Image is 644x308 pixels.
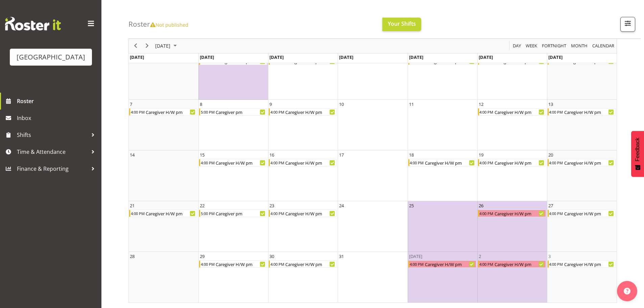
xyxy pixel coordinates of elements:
td: Sunday, November 30, 2025 [129,49,198,100]
div: 4:00 PM [549,159,564,166]
button: Timeline Week [525,42,539,50]
div: 11 [409,101,414,108]
td: Thursday, December 4, 2025 [408,49,477,100]
td: Thursday, December 25, 2025 [408,201,477,252]
div: Caregiver H/W pm Begin From Friday, December 26, 2025 at 4:00:00 PM GMT+13:00 Ends At Friday, Dec... [478,210,546,217]
td: Wednesday, December 17, 2025 [338,150,407,201]
button: Feedback - Show survey [631,131,644,177]
td: Wednesday, December 31, 2025 [338,252,407,303]
div: Caregiver H/W pm Begin From Tuesday, December 9, 2025 at 4:00:00 PM GMT+13:00 Ends At Tuesday, De... [269,108,337,116]
div: 19 [479,151,483,158]
div: 5:00 PM [200,210,215,217]
td: Wednesday, December 3, 2025 [338,49,407,100]
div: 4:00 PM [200,159,215,166]
div: Caregiver H/W pm Begin From Tuesday, December 16, 2025 at 4:00:00 PM GMT+13:00 Ends At Tuesday, D... [269,159,337,166]
td: Friday, December 5, 2025 [477,49,547,100]
div: 30 [269,253,274,260]
div: 4:00 PM [479,261,494,267]
span: Time & Attendance [17,147,88,157]
td: Saturday, December 27, 2025 [547,201,617,252]
div: 14 [130,151,135,158]
div: 4:00 PM [549,210,564,217]
span: Your Shifts [388,20,416,27]
div: Caregiver pm [215,210,267,217]
div: Caregiver H/W pm Begin From Saturday, December 20, 2025 at 4:00:00 PM GMT+13:00 Ends At Saturday,... [548,159,616,166]
span: Roster [17,96,98,106]
div: Caregiver H/W pm Begin From Monday, December 15, 2025 at 4:00:00 PM GMT+13:00 Ends At Monday, Dec... [199,159,267,166]
div: 28 [130,253,135,260]
div: of December 2025 [128,23,617,303]
div: 31 [339,253,344,260]
div: 27 [548,202,553,209]
div: 10 [339,101,344,108]
div: Caregiver H/W pm Begin From Friday, December 12, 2025 at 4:00:00 PM GMT+13:00 Ends At Friday, Dec... [478,108,546,116]
div: 7 [130,101,132,108]
div: Caregiver H/W pm Begin From Thursday, January 1, 2026 at 4:00:00 PM GMT+13:00 Ends At Thursday, J... [408,260,476,268]
button: December 2025 [154,42,180,50]
div: 2 [479,253,481,260]
h4: Roster [128,20,188,28]
span: [DATE] [130,54,144,60]
div: Caregiver H/W pm [145,210,197,217]
img: Rosterit website logo [5,17,61,30]
td: Friday, December 12, 2025 [477,100,547,150]
td: Saturday, December 6, 2025 [547,49,617,100]
div: 4:00 PM [130,109,145,115]
div: 22 [200,202,205,209]
div: 5:00 PM [200,109,215,115]
td: Friday, December 19, 2025 [477,150,547,201]
td: Tuesday, December 23, 2025 [268,201,338,252]
div: 18 [409,151,414,158]
div: 4:00 PM [549,261,564,267]
td: Tuesday, December 16, 2025 [268,150,338,201]
td: Wednesday, December 10, 2025 [338,100,407,150]
span: Finance & Reporting [17,164,88,174]
div: Caregiver H/W pm Begin From Tuesday, December 30, 2025 at 4:00:00 PM GMT+13:00 Ends At Tuesday, D... [269,260,337,268]
div: Caregiver H/W pm Begin From Sunday, December 21, 2025 at 4:00:00 PM GMT+13:00 Ends At Sunday, Dec... [129,210,197,217]
td: Tuesday, December 9, 2025 [268,100,338,150]
button: Timeline Month [570,42,589,50]
span: Shifts [17,130,88,140]
span: [DATE] [339,54,353,60]
div: 23 [269,202,274,209]
div: Caregiver H/W pm [564,159,615,166]
td: Tuesday, December 2, 2025 [268,49,338,100]
td: Monday, December 22, 2025 [198,201,268,252]
span: Fortnight [541,42,567,50]
td: Sunday, December 7, 2025 [129,100,198,150]
div: 4:00 PM [549,109,564,115]
span: Inbox [17,113,98,123]
div: 13 [548,101,553,108]
div: 4:00 PM [270,261,285,267]
div: 4:00 PM [270,159,285,166]
td: Wednesday, December 24, 2025 [338,201,407,252]
div: Caregiver H/W pm Begin From Saturday, January 3, 2026 at 4:00:00 PM GMT+13:00 Ends At Saturday, J... [548,260,616,268]
div: 4:00 PM [409,261,424,267]
div: previous period [130,39,141,53]
div: 29 [200,253,205,260]
button: Filter Shifts [620,17,635,32]
div: 4:00 PM [270,109,285,115]
span: Week [525,42,538,50]
div: Caregiver pm [215,109,267,115]
td: Saturday, December 13, 2025 [547,100,617,150]
div: Caregiver H/W pm [494,159,546,166]
span: Month [570,42,588,50]
div: [GEOGRAPHIC_DATA] [17,52,85,62]
div: 12 [479,101,483,108]
div: Caregiver H/W pm [494,109,546,115]
div: December 2025 [153,39,181,53]
div: Caregiver H/W pm [215,159,267,166]
div: Caregiver H/W pm [285,159,336,166]
span: [DATE] [479,54,493,60]
div: 16 [269,151,274,158]
span: [DATE] [200,54,214,60]
div: 4:00 PM [409,159,424,166]
div: Caregiver H/W pm Begin From Tuesday, December 23, 2025 at 4:00:00 PM GMT+13:00 Ends At Tuesday, D... [269,210,337,217]
table: of December 2025 [129,49,617,303]
span: Feedback [635,138,641,161]
span: Day [512,42,522,50]
button: Timeline Day [512,42,522,50]
td: Monday, December 29, 2025 [198,252,268,303]
div: 26 [479,202,483,209]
